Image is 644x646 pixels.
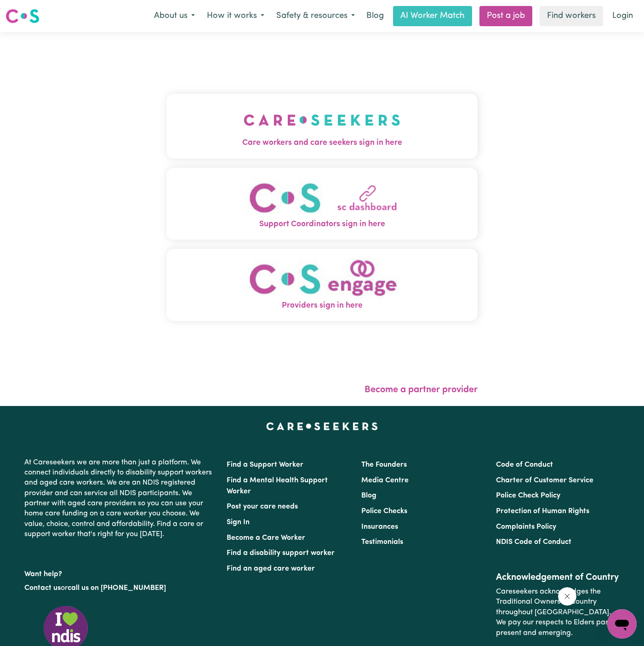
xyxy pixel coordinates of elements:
p: At Careseekers we are more than just a platform. We connect individuals directly to disability su... [24,454,216,543]
a: Find an aged care worker [227,565,315,572]
span: Support Coordinators sign in here [166,218,478,230]
a: Login [607,6,638,26]
a: Become a Care Worker [227,534,305,542]
p: Want help? [24,566,216,579]
a: Careseekers home page [266,423,378,430]
button: Safety & resources [270,6,361,26]
a: Testimonials [361,538,403,546]
a: Find workers [540,6,603,26]
a: Find a Support Worker [227,461,303,469]
a: Blog [361,6,389,26]
button: Care workers and care seekers sign in here [166,94,478,158]
a: Contact us [24,584,61,592]
h2: Acknowledgement of Country [496,572,620,583]
img: Careseekers logo [6,8,40,24]
a: NDIS Code of Conduct [496,538,571,546]
a: Find a Mental Health Support Worker [227,477,328,495]
iframe: Close message [558,587,576,606]
a: Complaints Policy [496,523,556,531]
a: Protection of Human Rights [496,508,589,515]
iframe: Button to launch messaging window [607,609,637,639]
p: or [24,579,216,597]
a: Insurances [361,523,398,531]
a: Become a partner provider [365,385,478,394]
a: call us on [PHONE_NUMBER] [68,584,166,592]
a: Code of Conduct [496,461,553,469]
button: Support Coordinators sign in here [166,168,478,240]
a: Post a job [479,6,532,26]
a: The Founders [361,461,407,469]
span: Care workers and care seekers sign in here [166,137,478,149]
a: Careseekers logo [6,6,40,27]
span: Providers sign in here [166,300,478,312]
a: Post your care needs [227,503,298,510]
a: Media Centre [361,477,409,484]
button: Providers sign in here [166,249,478,321]
a: Find a disability support worker [227,549,335,557]
a: Sign In [227,519,250,526]
button: About us [148,6,201,26]
a: AI Worker Match [393,6,472,26]
a: Blog [361,492,376,499]
span: Need any help? [6,6,56,14]
a: Charter of Customer Service [496,477,593,484]
a: Police Check Policy [496,492,560,499]
a: Police Checks [361,508,407,515]
p: Careseekers acknowledges the Traditional Owners of Country throughout [GEOGRAPHIC_DATA]. We pay o... [496,583,620,642]
button: How it works [201,6,270,26]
